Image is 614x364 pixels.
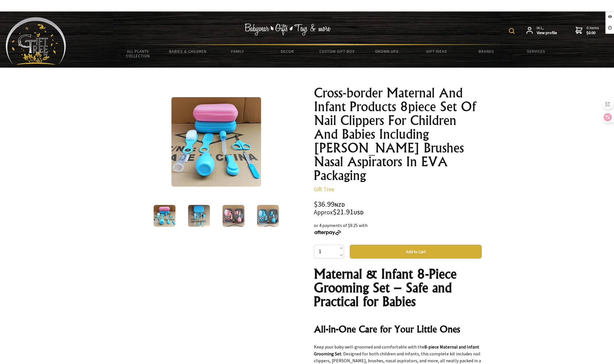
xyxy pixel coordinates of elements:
[537,26,557,36] span: Hi L,
[586,25,599,36] span: 0 items
[154,205,175,227] img: Cross-border Maternal And Infant Products 8piece Set Of Nail Clippers For Children And Babies Inc...
[537,30,557,36] strong: View profile
[223,205,244,227] img: Cross-border Maternal And Infant Products 8piece Set Of Nail Clippers For Children And Babies Inc...
[576,26,599,36] a: 0 items$0.00
[462,45,511,57] a: Brands
[362,45,412,57] a: Grown Ups
[312,45,362,57] a: Custom Gift Box
[314,266,457,309] strong: Maternal & Infant 8-Piece Grooming Set – Safe and Practical for Babies
[314,344,479,357] strong: 8-piece Maternal and Infant Grooming Set
[262,45,312,57] a: Decor
[188,205,210,227] img: Cross-border Maternal And Infant Products 8piece Set Of Nail Clippers For Children And Babies Inc...
[113,45,163,62] a: All Plants Collection
[509,28,515,34] img: product search
[586,30,599,36] strong: $0.00
[6,17,66,65] img: Babyware - Gifts - Toys and more...
[314,185,334,193] a: Gift Tree
[257,205,279,227] img: Cross-border Maternal And Infant Products 8piece Set Of Nail Clippers For Children And Babies Inc...
[412,45,462,57] a: Gift Ideas
[314,222,482,236] div: or 4 payments of $9.25 with
[314,323,460,335] strong: All-in-One Care for Your Little Ones
[354,209,364,216] span: USD
[213,45,262,57] a: Family
[526,26,557,36] a: Hi L,View profile
[163,45,213,57] a: Babies & Children
[314,86,482,182] h1: Cross-border Maternal And Infant Products 8piece Set Of Nail Clippers For Children And Babies Inc...
[350,245,482,259] button: Add to Cart
[335,201,345,208] span: NZD
[314,201,482,216] div: $36.99 $21.91
[314,230,341,235] img: Afterpay
[314,208,333,216] small: Approx
[171,97,261,187] img: Cross-border Maternal And Infant Products 8piece Set Of Nail Clippers For Children And Babies Inc...
[511,45,561,57] a: Services
[244,24,331,36] img: Babywear - Gifts - Toys & more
